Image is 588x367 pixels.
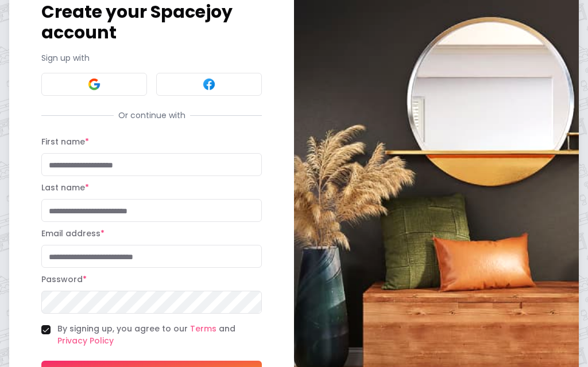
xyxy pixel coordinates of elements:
[41,2,262,43] h1: Create your Spacejoy account
[114,110,190,121] span: Or continue with
[57,335,114,346] a: Privacy Policy
[41,52,262,64] p: Sign up with
[41,182,89,193] label: Last name
[41,228,105,239] label: Email address
[41,274,87,285] label: Password
[87,77,101,91] img: Google signin
[41,136,89,147] label: First name
[202,77,216,91] img: Facebook signin
[190,323,216,334] a: Terms
[57,323,262,347] label: By signing up, you agree to our and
